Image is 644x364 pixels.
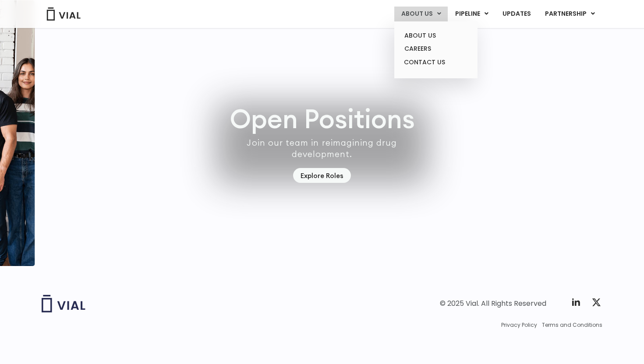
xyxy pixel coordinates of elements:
[46,7,81,21] img: Vial Logo
[397,42,474,56] a: CAREERS
[495,7,538,21] a: UPDATES
[397,56,474,70] a: CONTACT US
[448,7,495,21] a: PIPELINEMenu Toggle
[301,0,555,266] div: 2 / 7
[41,0,295,266] img: http://Group%20of%20people%20smiling%20wearing%20aprons
[394,7,448,21] a: ABOUT USMenu Toggle
[538,7,602,21] a: PARTNERSHIPMenu Toggle
[501,321,537,329] a: Privacy Policy
[440,299,546,308] div: © 2025 Vial. All Rights Reserved
[397,29,474,42] a: ABOUT US
[542,321,602,329] a: Terms and Conditions
[293,168,351,183] a: Explore Roles
[41,0,295,266] div: 1 / 7
[42,295,85,312] img: Vial logo wih "Vial" spelled out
